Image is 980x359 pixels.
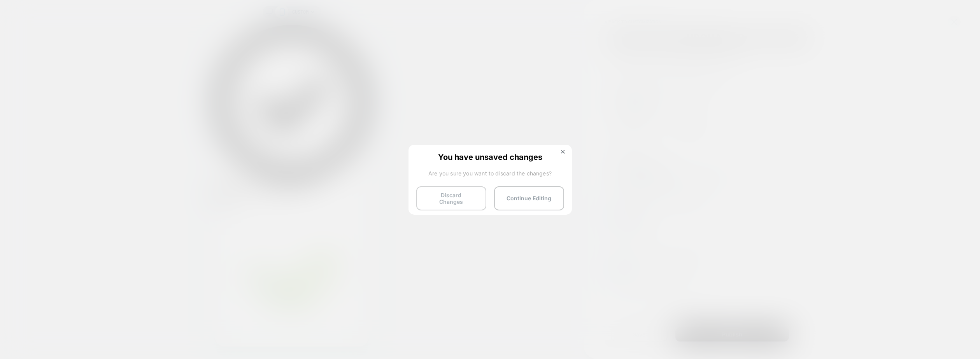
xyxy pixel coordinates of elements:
span: You have unsaved changes [416,152,564,160]
button: Discard Changes [416,186,486,210]
span: View order confirmation › [46,155,103,161]
button: View order confirmation › [42,154,106,162]
img: close [561,150,565,154]
button: Continue Editing [494,186,564,210]
span: Are you sure you want to discard the changes? [416,170,564,177]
